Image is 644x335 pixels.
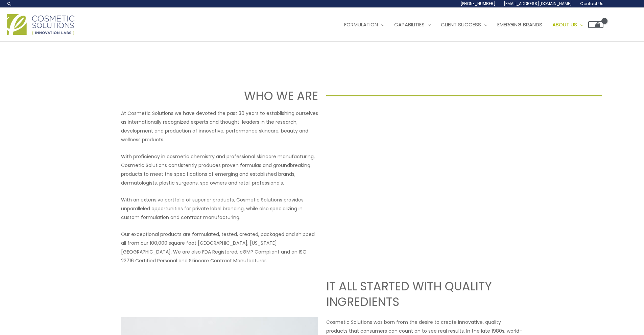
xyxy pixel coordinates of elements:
span: About Us [552,21,577,28]
span: [EMAIL_ADDRESS][DOMAIN_NAME] [504,1,572,6]
a: Search icon link [7,1,12,6]
a: Formulation [339,15,389,35]
a: About Us [547,15,588,35]
p: With an extensive portfolio of superior products, Cosmetic Solutions provides unparalleled opport... [121,195,318,222]
nav: Site Navigation [334,15,603,35]
p: With proficiency in cosmetic chemistry and professional skincare manufacturing, Cosmetic Solution... [121,152,318,187]
img: Cosmetic Solutions Logo [7,14,74,35]
span: [PHONE_NUMBER] [460,1,496,6]
h1: WHO WE ARE [42,88,318,104]
h2: IT ALL STARTED WITH QUALITY INGREDIENTS [326,279,523,309]
span: Contact Us [580,1,603,6]
p: At Cosmetic Solutions we have devoted the past 30 years to establishing ourselves as internationa... [121,109,318,144]
span: Formulation [344,21,378,28]
a: View Shopping Cart, empty [588,21,603,28]
iframe: Get to know Cosmetic Solutions Private Label Skin Care [326,109,523,220]
a: Emerging Brands [492,15,547,35]
a: Capabilities [389,15,436,35]
span: Capabilities [394,21,425,28]
p: Our exceptional products are formulated, tested, created, packaged and shipped all from our 100,0... [121,230,318,265]
span: Emerging Brands [497,21,542,28]
a: Client Success [436,15,492,35]
span: Client Success [441,21,481,28]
